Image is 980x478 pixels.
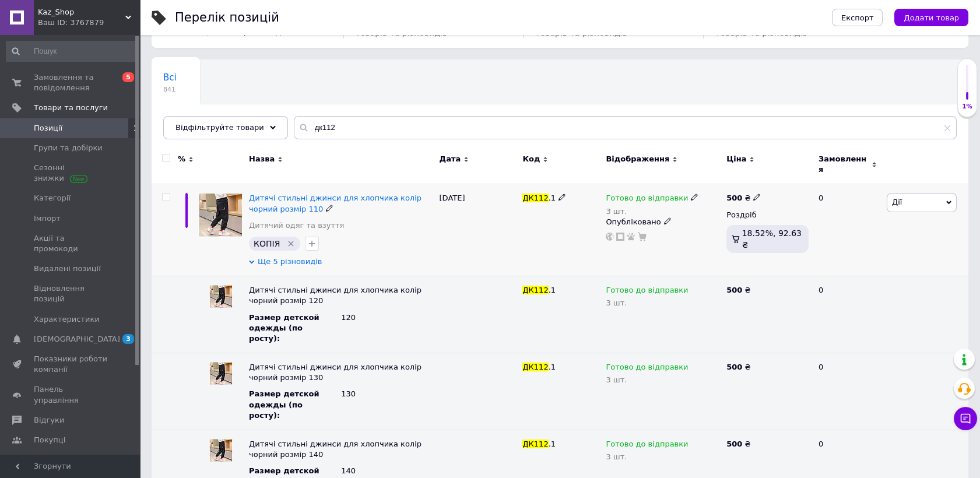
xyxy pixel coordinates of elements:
span: ДК112 [522,363,548,371]
span: 841 [163,85,177,94]
input: Пошук по назві позиції, артикулу і пошуковим запитам [294,116,957,139]
span: Готово до відправки [606,286,688,298]
img: Дитячі стильні джинси для хлопчика колір чорний розмір 120 [209,285,233,308]
div: Размер детской одежды (по росту) : [249,312,341,345]
div: Размер детской одежды (по росту) : [249,389,341,421]
span: ДК112 [522,194,548,202]
span: 1265 [175,23,205,37]
svg: Видалити мітку [286,239,296,248]
span: Всі [163,72,177,83]
span: Позиції [34,123,62,133]
div: Опубліковано [606,217,721,227]
span: Відновлення позицій [34,283,108,304]
div: 140 [341,466,433,476]
span: Товари та послуги [34,103,108,113]
span: Групи та добірки [34,143,103,153]
span: Відфільтруйте товари [175,123,264,132]
span: Ціна [726,154,746,164]
span: .1 [549,286,556,294]
div: 130 [341,389,433,399]
img: Дитячі стильні джинси для хлопчика колір чорний розмір 140 [209,439,233,462]
input: Пошук [6,41,137,62]
img: Дитячі стильні джинси для хлопчика колір чорний розмір 110 [198,193,243,238]
div: ₴ [726,439,809,449]
div: 120 [341,312,433,323]
span: Дата [440,154,461,164]
span: Замовлення [819,154,869,175]
div: 3 шт. [606,298,721,307]
span: Дії [892,198,902,206]
span: Назва [249,154,275,164]
span: Показники роботи компанії [34,354,108,375]
div: 3 шт. [606,207,698,216]
span: Код [522,154,540,164]
div: ₴ [726,285,809,296]
b: 500 [726,440,742,448]
div: 3 шт. [606,452,721,461]
div: Перелік позицій [175,12,279,24]
div: 0 [812,184,884,276]
span: Дитячі стильні джинси для хлопчика колір чорний розмір 140 [249,440,421,459]
span: Видалені позиції [34,263,101,274]
span: .1 [549,194,556,202]
span: Готово до відправки [606,440,688,452]
div: 3 шт. [606,375,721,384]
span: Додати товар [904,13,959,22]
span: Категорії [34,193,71,203]
span: Готово до відправки [606,194,688,206]
span: Акції та промокоди [34,233,108,254]
span: Ще 5 різновидів [258,256,322,267]
div: [DATE] [437,184,520,276]
div: 0 [812,276,884,353]
span: Характеристики [34,314,100,325]
span: 3 [122,334,134,344]
span: Покупці [34,435,65,445]
button: Додати товар [894,9,968,26]
div: ₴ [726,362,809,372]
span: Імпорт [34,213,61,224]
span: Відгуки [34,415,64,426]
button: Експорт [832,9,883,26]
span: Сезонні знижки [34,163,108,184]
span: ДК112 [522,440,548,448]
span: Експорт [841,13,874,22]
span: Готово до відправки [606,363,688,375]
span: Відображення [606,154,669,164]
span: % [178,154,185,164]
a: Дитячі стильні джинси для хлопчика колір чорний розмір 110 [249,194,421,213]
div: 1% [958,103,977,111]
b: 500 [726,286,742,294]
span: Дитячі стильні джинси для хлопчика колір чорний розмір 120 [249,286,421,305]
div: Ваш ID: 3767879 [38,17,140,28]
span: .1 [549,363,556,371]
span: Kaz_Shop [38,7,125,17]
b: 500 [726,363,742,371]
span: [DEMOGRAPHIC_DATA] [34,334,120,345]
button: Чат з покупцем [954,407,977,430]
span: 18.52%, 92.63 ₴ [742,229,802,249]
span: Панель управління [34,384,108,405]
div: 0 [812,353,884,430]
span: КОПІЯ [254,239,280,248]
span: / 300000 різновидів [207,27,289,36]
img: Дитячі стильні джинси для хлопчика колір чорний розмір 130 [209,362,233,385]
b: 500 [726,194,742,202]
a: Дитячий одяг та взуття [249,220,344,231]
div: ₴ [726,193,761,203]
span: ДК112 [522,286,548,294]
span: 5 [122,72,134,82]
span: .1 [549,440,556,448]
span: Замовлення та повідомлення [34,72,108,93]
div: Роздріб [726,210,809,220]
span: Дитячі стильні джинси для хлопчика колір чорний розмір 130 [249,363,421,382]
